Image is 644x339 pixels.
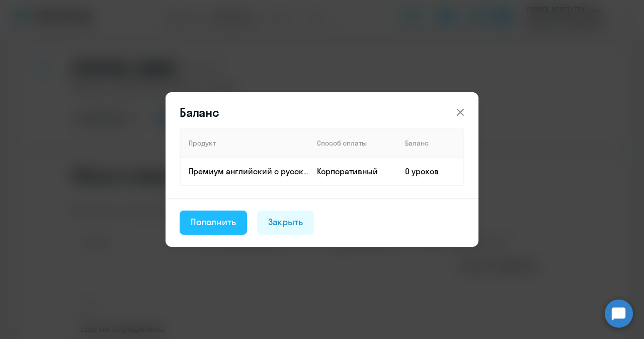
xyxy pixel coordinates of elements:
[180,129,309,157] th: Продукт
[397,157,464,185] td: 0 уроков
[166,104,478,120] header: Баланс
[397,129,464,157] th: Баланс
[180,211,247,235] button: Пополнить
[189,166,308,177] p: Премиум английский с русскоговорящим преподавателем
[309,129,397,157] th: Способ оплаты
[191,216,236,229] div: Пополнить
[268,216,303,229] div: Закрыть
[257,211,314,235] button: Закрыть
[309,157,397,185] td: Корпоративный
